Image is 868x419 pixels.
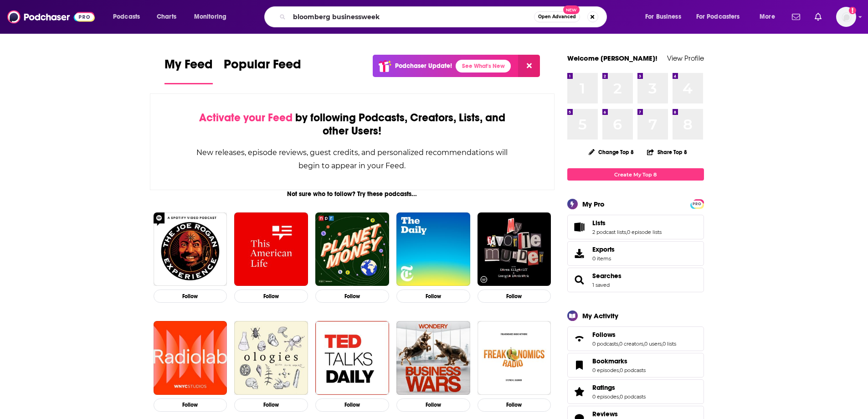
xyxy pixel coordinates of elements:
[315,321,389,395] img: TED Talks Daily
[570,359,589,372] a: Bookmarks
[478,290,551,303] button: Follow
[692,200,703,207] a: PRO
[567,54,657,62] a: Welcome [PERSON_NAME]!
[690,10,753,24] button: open menu
[154,398,227,412] button: Follow
[570,221,589,233] a: Lists
[582,200,605,208] div: My Pro
[592,383,646,392] a: Ratings
[760,10,775,23] span: More
[567,241,704,266] a: Exports
[164,57,213,84] a: My Feed
[567,268,704,292] span: Searches
[753,10,786,24] button: open menu
[645,10,681,23] span: For Business
[592,367,619,373] a: 0 episodes
[592,357,646,365] a: Bookmarks
[692,201,703,207] span: PRO
[592,282,610,288] a: 1 saved
[836,7,856,27] span: Logged in as mresewehr
[315,212,389,286] img: Planet Money
[643,341,644,347] span: ,
[619,367,620,373] span: ,
[849,7,856,14] svg: Add a profile image
[478,212,551,286] img: My Favorite Murder with Karen Kilgariff and Georgia Hardstark
[157,10,176,23] span: Charts
[315,290,389,303] button: Follow
[563,5,580,14] span: New
[592,357,627,365] span: Bookmarks
[592,410,646,418] a: Reviews
[395,62,452,70] p: Podchaser Update!
[583,146,640,158] button: Change Top 8
[667,54,704,62] a: View Profile
[396,321,470,395] img: Business Wars
[619,393,620,400] span: ,
[234,212,308,286] img: This American Life
[456,60,511,72] a: See What's New
[592,331,676,339] a: Follows
[592,410,618,418] span: Reviews
[196,111,509,138] div: by following Podcasts, Creators, Lists, and other Users!
[567,353,704,378] span: Bookmarks
[836,7,856,27] button: Show profile menu
[619,341,643,347] a: 0 creators
[224,57,301,78] span: Popular Feed
[696,10,740,23] span: For Podcasters
[150,190,555,198] div: Not sure who to follow? Try these podcasts...
[626,229,627,235] span: ,
[396,290,470,303] button: Follow
[194,10,226,23] span: Monitoring
[570,385,589,398] a: Ratings
[627,229,662,235] a: 0 episode lists
[836,7,856,27] img: User Profile
[224,57,301,84] a: Popular Feed
[592,219,662,227] a: Lists
[592,393,619,400] a: 0 episodes
[811,9,825,25] a: Show notifications dropdown
[478,321,551,395] img: Freakonomics Radio
[644,341,662,347] a: 0 users
[788,9,804,25] a: Show notifications dropdown
[592,383,615,392] span: Ratings
[662,341,663,347] span: ,
[534,11,580,22] button: Open AdvancedNew
[567,379,704,404] span: Ratings
[592,245,615,253] span: Exports
[234,290,308,303] button: Follow
[234,398,308,412] button: Follow
[164,57,213,78] span: My Feed
[592,272,621,280] a: Searches
[151,10,182,24] a: Charts
[618,341,619,347] span: ,
[154,212,227,286] img: The Joe Rogan Experience
[396,212,470,286] img: The Daily
[570,274,589,286] a: Searches
[154,321,227,395] img: Radiolab
[639,10,693,24] button: open menu
[273,6,616,27] div: Search podcasts, credits, & more...
[289,10,534,24] input: Search podcasts, credits, & more...
[663,341,676,347] a: 0 lists
[570,332,589,345] a: Follows
[315,398,389,412] button: Follow
[538,15,576,19] span: Open Advanced
[592,255,615,262] span: 0 items
[582,311,618,320] div: My Activity
[234,321,308,395] img: Ologies with Alie Ward
[567,215,704,239] span: Lists
[620,367,646,373] a: 0 podcasts
[396,398,470,412] button: Follow
[592,341,618,347] a: 0 podcasts
[570,247,589,260] span: Exports
[592,219,606,227] span: Lists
